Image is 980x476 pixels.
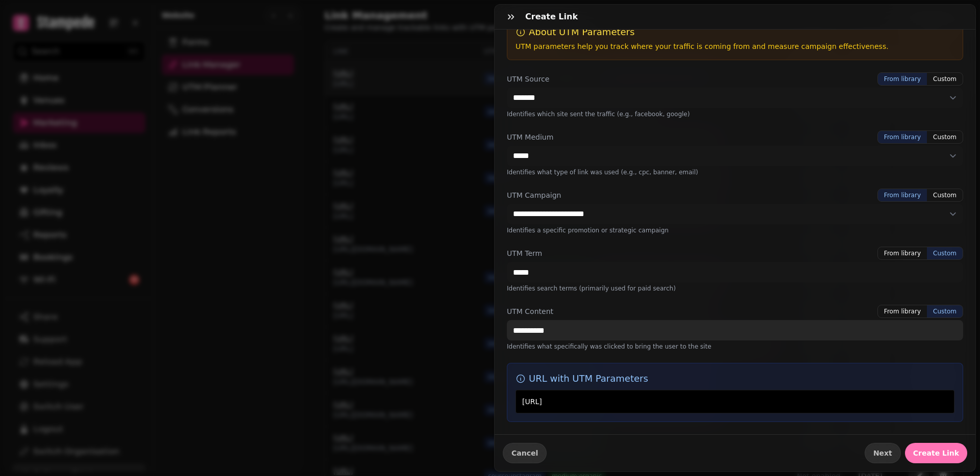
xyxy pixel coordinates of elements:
[507,190,561,200] label: UTM Campaign
[511,449,538,457] span: Cancel
[878,247,927,259] button: From library
[516,25,954,39] h3: About UTM Parameters
[878,73,927,85] button: From library
[516,41,954,51] p: UTM parameters help you track where your traffic is coming from and measure campaign effectiveness.
[927,305,963,318] button: Custom
[878,131,927,143] button: From library
[507,74,549,84] label: UTM Source
[507,226,963,234] p: Identifies a specific promotion or strategic campaign
[507,306,553,316] label: UTM Content
[507,110,963,118] p: Identifies which site sent the traffic (e.g., facebook, google)
[927,73,963,85] button: Custom
[878,189,927,201] button: From library
[503,443,547,463] button: Cancel
[865,443,901,463] button: Next
[516,372,954,386] h3: URL with UTM Parameters
[878,305,927,318] button: From library
[525,11,582,23] h3: Create Link
[507,248,542,258] label: UTM Term
[873,449,892,457] span: Next
[927,189,963,201] button: Custom
[905,443,967,463] button: Create Link
[507,284,963,293] p: Identifies search terms (primarily used for paid search)
[927,247,963,259] button: Custom
[507,168,963,176] p: Identifies what type of link was used (e.g., cpc, banner, email)
[913,449,959,457] span: Create Link
[507,342,963,351] p: Identifies what specifically was clicked to bring the user to the site
[516,390,954,413] div: [URL]
[927,131,963,143] button: Custom
[507,132,553,142] label: UTM Medium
